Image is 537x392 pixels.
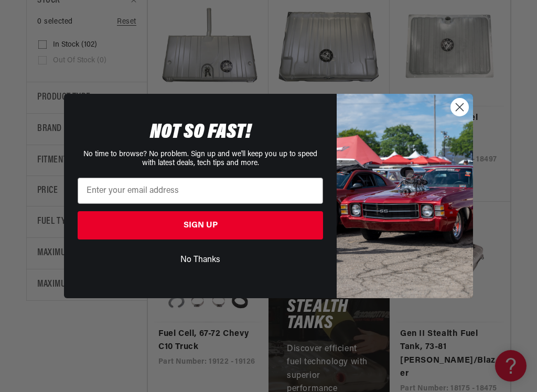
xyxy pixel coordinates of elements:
img: 85cdd541-2605-488b-b08c-a5ee7b438a35.jpeg [337,94,473,298]
span: NOT SO FAST! [150,122,251,143]
button: No Thanks [78,250,323,270]
button: SIGN UP [78,211,323,239]
span: No time to browse? No problem. Sign up and we'll keep you up to speed with latest deals, tech tip... [83,150,317,167]
button: Close dialog [450,98,469,116]
input: Enter your email address [78,178,323,204]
